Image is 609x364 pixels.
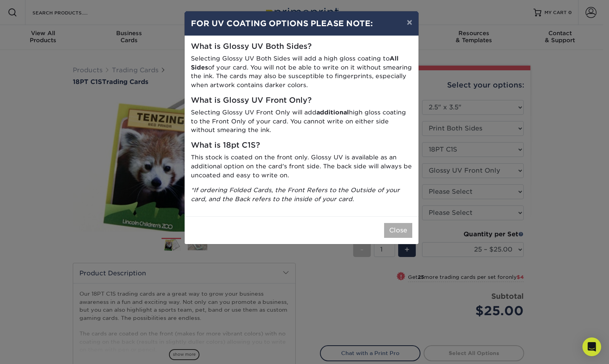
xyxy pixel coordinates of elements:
[582,337,601,356] div: Open Intercom Messenger
[401,11,419,33] button: ×
[191,186,400,203] i: *If ordering Folded Cards, the Front Refers to the Outside of your card, and the Back refers to t...
[191,42,412,51] h5: What is Glossy UV Both Sides?
[316,109,349,116] strong: additional
[191,18,412,29] h4: FOR UV COATING OPTIONS PLEASE NOTE:
[191,153,412,180] p: This stock is coated on the front only. Glossy UV is available as an additional option on the car...
[191,54,412,90] p: Selecting Glossy UV Both Sides will add a high gloss coating to of your card. You will not be abl...
[191,108,412,135] p: Selecting Glossy UV Front Only will add high gloss coating to the Front Only of your card. You ca...
[191,96,412,105] h5: What is Glossy UV Front Only?
[191,55,399,71] strong: All Sides
[191,141,412,150] h5: What is 18pt C1S?
[384,223,412,238] button: Close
